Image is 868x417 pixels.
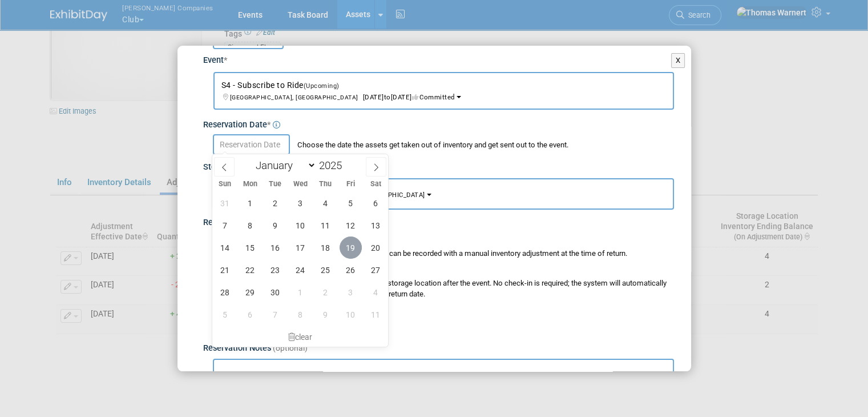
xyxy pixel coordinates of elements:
[384,93,391,101] span: to
[314,236,337,259] span: September 18, 2025
[203,155,674,174] div: Storage Location
[239,259,261,281] span: September 22, 2025
[289,192,312,214] span: September 3, 2025
[239,281,261,303] span: September 29, 2025
[288,181,313,188] span: Wed
[365,236,387,259] span: September 20, 2025
[212,178,674,210] button: Main Warehouse[GEOGRAPHIC_DATA], [GEOGRAPHIC_DATA]
[365,281,387,303] span: October 4, 2025
[263,181,288,188] span: Tue
[340,236,362,259] span: September 19, 2025
[363,181,388,188] span: Sat
[313,181,338,188] span: Thu
[217,246,674,259] div: After the event, any item(s) returned to storage can be recorded with a manual inventory adjustme...
[251,158,316,173] select: Month
[365,214,387,236] span: September 13, 2025
[314,259,337,281] span: September 25, 2025
[289,214,312,236] span: September 10, 2025
[338,181,363,188] span: Fri
[264,259,286,281] span: September 23, 2025
[340,214,362,236] span: September 12, 2025
[264,192,286,214] span: September 2, 2025
[264,214,286,236] span: September 9, 2025
[239,214,261,236] span: September 8, 2025
[214,303,236,326] span: October 5, 2025
[239,236,261,259] span: September 15, 2025
[214,236,236,259] span: September 14, 2025
[237,181,263,188] span: Mon
[314,192,337,214] span: September 4, 2025
[203,49,674,67] div: Event
[203,113,674,131] div: Reservation Date
[214,214,236,236] span: September 7, 2025
[289,259,312,281] span: September 24, 2025
[264,281,286,303] span: September 30, 2025
[314,303,337,326] span: October 9, 2025
[221,81,455,101] span: S4 - Subscribe to Ride
[314,281,337,303] span: October 2, 2025
[314,214,337,236] span: September 11, 2025
[239,303,261,326] span: October 6, 2025
[203,210,674,229] div: Return to Storage / Check-in
[213,134,290,155] input: Reservation Date
[214,281,236,303] span: September 28, 2025
[273,343,308,352] span: (optional)
[212,181,237,188] span: Sun
[213,72,674,110] button: S4 - Subscribe to Ride(Upcoming) [GEOGRAPHIC_DATA], [GEOGRAPHIC_DATA][DATE]to[DATE]Committed
[289,281,312,303] span: October 1, 2025
[289,303,312,326] span: October 8, 2025
[221,82,455,101] span: [DATE] [DATE] Committed
[239,192,261,214] span: September 1, 2025
[264,303,286,326] span: October 7, 2025
[235,278,674,300] div: All checked-out items will return to the original storage location after the event. No check-in i...
[340,259,362,281] span: September 26, 2025
[365,259,387,281] span: September 27, 2025
[340,281,362,303] span: October 3, 2025
[671,53,685,68] button: X
[235,303,674,313] div: Return Date:
[230,94,363,101] span: [GEOGRAPHIC_DATA], [GEOGRAPHIC_DATA]
[340,303,362,326] span: October 10, 2025
[264,236,286,259] span: September 16, 2025
[212,327,388,347] div: clear
[365,303,387,326] span: October 11, 2025
[214,192,236,214] span: August 31, 2025
[316,159,350,172] input: Year
[365,192,387,214] span: September 6, 2025
[292,141,568,149] span: Choose the date the assets get taken out of inventory and get sent out to the event.
[214,259,236,281] span: September 21, 2025
[340,192,362,214] span: September 5, 2025
[203,343,271,353] span: Reservation Notes
[304,82,340,90] span: (Upcoming)
[289,236,312,259] span: September 17, 2025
